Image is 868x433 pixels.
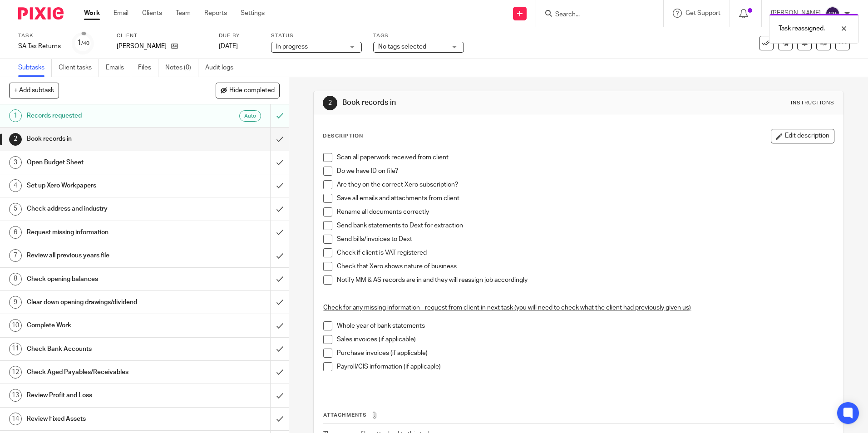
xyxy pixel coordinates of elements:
[27,109,183,123] h1: Records requested
[337,335,833,344] p: Sales invoices (if applicable)
[323,133,363,140] p: Description
[106,59,131,77] a: Emails
[342,98,598,108] h1: Book records in
[771,129,834,143] button: Edit description
[779,24,825,33] p: Task reassigned.
[9,249,22,262] div: 7
[373,32,464,39] label: Tags
[77,38,89,48] div: 1
[323,96,337,110] div: 2
[113,9,128,18] a: Email
[27,179,183,192] h1: Set up Xero Workpapers
[9,83,59,98] button: + Add subtask
[337,180,833,189] p: Are they on the correct Xero subscription?
[239,110,261,122] div: Auto
[791,99,834,107] div: Instructions
[337,153,833,162] p: Scan all paperwork received from client
[9,296,22,309] div: 9
[9,389,22,402] div: 13
[9,226,22,239] div: 6
[18,32,61,39] label: Task
[216,83,280,98] button: Hide completed
[81,41,89,46] small: /40
[84,9,100,18] a: Work
[9,179,22,192] div: 4
[229,87,275,94] span: Hide completed
[27,202,183,216] h1: Check address and industry
[323,305,691,311] u: Check for any missing information - request from client in next task (you will need to check what...
[271,32,362,39] label: Status
[9,273,22,285] div: 8
[27,272,183,286] h1: Check opening balances
[27,249,183,262] h1: Review all previous years file
[825,6,840,21] img: svg%3E
[27,226,183,239] h1: Request missing information
[27,132,183,146] h1: Book records in
[27,412,183,426] h1: Review Fixed Assets
[205,59,240,77] a: Audit logs
[138,59,158,77] a: Files
[9,413,22,425] div: 14
[9,133,22,146] div: 2
[176,9,191,18] a: Team
[18,7,64,20] img: Pixie
[27,342,183,356] h1: Check Bank Accounts
[337,321,833,330] p: Whole year of bank statements
[337,349,833,358] p: Purchase invoices (if applicable)
[9,109,22,122] div: 1
[337,235,833,244] p: Send bills/invoices to Dext
[337,276,833,285] p: Notify MM & AS records are in and they will reassign job accordingly
[337,194,833,203] p: Save all emails and attachments from client
[27,389,183,402] h1: Review Profit and Loss
[337,248,833,257] p: Check if client is VAT registered
[204,9,227,18] a: Reports
[378,44,426,50] span: No tags selected
[9,343,22,355] div: 11
[27,319,183,332] h1: Complete Work
[9,156,22,169] div: 3
[18,42,61,51] div: SA Tax Returns
[9,366,22,379] div: 12
[337,221,833,230] p: Send bank statements to Dext for extraction
[219,43,238,49] span: [DATE]
[142,9,162,18] a: Clients
[117,32,207,39] label: Client
[59,59,99,77] a: Client tasks
[276,44,308,50] span: In progress
[241,9,265,18] a: Settings
[18,59,52,77] a: Subtasks
[27,365,183,379] h1: Check Aged Payables/Receivables
[27,295,183,309] h1: Clear down opening drawings/dividend
[27,156,183,169] h1: Open Budget Sheet
[337,362,833,371] p: Payroll/CIS information (if applicaple)
[117,42,167,51] p: [PERSON_NAME]
[337,207,833,216] p: Rename all documents correctly
[337,167,833,176] p: Do we have ID on file?
[219,32,260,39] label: Due by
[323,413,367,418] span: Attachments
[337,262,833,271] p: Check that Xero shows nature of business
[9,203,22,216] div: 5
[9,319,22,332] div: 10
[165,59,198,77] a: Notes (0)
